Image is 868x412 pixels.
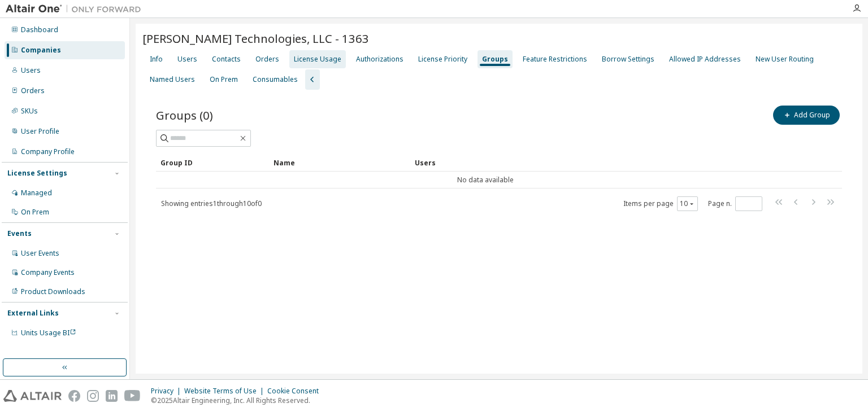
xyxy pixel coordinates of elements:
span: Items per page [623,196,698,211]
img: instagram.svg [87,390,99,402]
img: altair_logo.svg [3,390,62,402]
p: © 2025 Altair Engineering, Inc. All Rights Reserved. [151,396,325,405]
div: Company Events [21,268,75,277]
div: User Events [21,249,59,258]
div: On Prem [210,75,238,84]
div: Cookie Consent [267,387,325,396]
div: Borrow Settings [602,55,654,64]
div: Info [150,55,163,64]
div: Events [7,229,32,238]
span: Page n. [708,196,762,211]
td: No data available [156,172,815,189]
div: Orders [21,86,45,95]
div: Groups [482,55,508,64]
div: Companies [21,46,61,55]
img: Altair One [6,3,147,15]
div: Authorizations [356,55,403,64]
img: facebook.svg [68,390,80,402]
div: License Settings [7,169,67,178]
span: Groups (0) [156,107,213,123]
img: youtube.svg [124,390,141,402]
div: Contacts [212,55,241,64]
div: User Profile [21,127,59,136]
div: Privacy [151,387,184,396]
div: Users [21,66,41,75]
button: 10 [680,199,695,208]
span: Units Usage BI [21,328,76,338]
div: Feature Restrictions [523,55,587,64]
div: External Links [7,309,59,318]
div: Product Downloads [21,287,85,296]
div: Named Users [150,75,195,84]
div: New User Routing [756,55,814,64]
div: Users [415,154,810,172]
div: Company Profile [21,147,75,156]
div: Group ID [160,154,264,172]
div: Orders [255,55,279,64]
div: SKUs [21,107,38,116]
img: linkedin.svg [106,390,118,402]
div: Managed [21,189,52,198]
button: Add Group [773,106,840,125]
div: Consumables [253,75,298,84]
div: Dashboard [21,25,58,34]
div: License Usage [294,55,341,64]
span: Showing entries 1 through 10 of 0 [161,199,262,208]
div: License Priority [418,55,467,64]
div: Website Terms of Use [184,387,267,396]
span: [PERSON_NAME] Technologies, LLC - 1363 [142,30,369,46]
div: Users [177,55,197,64]
div: Name [274,154,406,172]
div: Allowed IP Addresses [669,55,741,64]
div: On Prem [21,208,49,217]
